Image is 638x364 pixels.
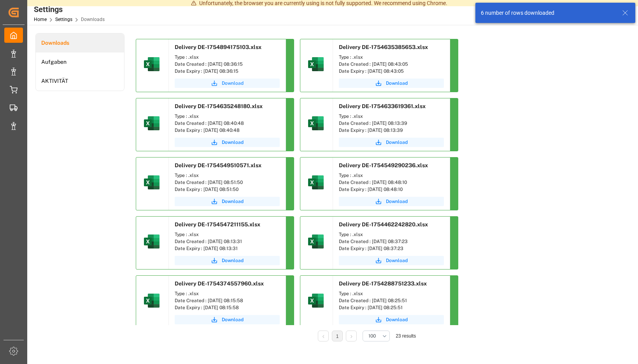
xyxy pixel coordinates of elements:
[222,198,244,205] span: Download
[142,173,161,192] img: microsoft-excel-2019--v1.png
[222,316,244,323] span: Download
[339,61,444,68] div: Date Created : [DATE] 08:43:05
[175,79,280,88] button: Download
[339,44,428,50] span: Delivery DE-1754635385653.xlsx
[368,332,376,339] span: 100
[307,114,325,133] img: microsoft-excel-2019--v1.png
[339,79,444,88] button: Download
[175,197,280,206] button: Download
[339,221,428,227] span: Delivery DE-1754462242820.xlsx
[175,186,280,193] div: Date Expiry : [DATE] 08:51:50
[142,55,161,73] img: microsoft-excel-2019--v1.png
[175,120,280,127] div: Date Created : [DATE] 08:40:48
[55,17,72,22] a: Settings
[332,331,343,341] li: 1
[339,127,444,134] div: Date Expiry : [DATE] 08:13:39
[175,290,280,297] div: Type : .xlsx
[363,331,390,341] button: open menu
[339,245,444,252] div: Date Expiry : [DATE] 08:37:23
[339,297,444,304] div: Date Created : [DATE] 08:25:51
[36,52,124,72] a: Aufgaben
[307,232,325,251] img: microsoft-excel-2019--v1.png
[307,173,325,192] img: microsoft-excel-2019--v1.png
[386,257,408,264] span: Download
[175,179,280,186] div: Date Created : [DATE] 08:51:50
[175,138,280,147] button: Download
[339,315,444,324] button: Download
[339,54,444,61] div: Type : .xlsx
[175,297,280,304] div: Date Created : [DATE] 08:15:58
[34,17,47,22] a: Home
[481,9,615,17] div: 6 number of rows downloaded
[34,3,105,15] div: Settings
[175,280,264,287] span: Delivery DE-1754374557960.xlsx
[36,72,124,91] a: AKTIVITÄT
[307,55,325,73] img: microsoft-excel-2019--v1.png
[386,316,408,323] span: Download
[175,245,280,252] div: Date Expiry : [DATE] 08:13:31
[339,113,444,120] div: Type : .xlsx
[318,331,329,341] li: Previous Page
[175,44,261,50] span: Delivery DE-1754894175103.xlsx
[175,231,280,238] div: Type : .xlsx
[386,80,408,87] span: Download
[339,172,444,179] div: Type : .xlsx
[175,221,260,227] span: Delivery DE-1754547211155.xlsx
[175,127,280,134] div: Date Expiry : [DATE] 08:40:48
[396,333,416,339] span: 23 results
[175,238,280,245] div: Date Created : [DATE] 08:13:31
[339,120,444,127] div: Date Created : [DATE] 08:13:39
[339,162,428,168] span: Delivery DE-1754549290236.xlsx
[36,33,124,52] a: Downloads
[175,61,280,68] div: Date Created : [DATE] 08:36:15
[339,103,426,109] span: Delivery DE-1754633619361.xlsx
[175,68,280,75] div: Date Expiry : [DATE] 08:36:15
[386,139,408,146] span: Download
[307,291,325,310] img: microsoft-excel-2019--v1.png
[339,231,444,238] div: Type : .xlsx
[222,257,244,264] span: Download
[339,138,444,147] button: Download
[346,331,357,341] li: Next Page
[175,304,280,311] div: Date Expiry : [DATE] 08:15:58
[175,172,280,179] div: Type : .xlsx
[386,198,408,205] span: Download
[175,113,280,120] div: Type : .xlsx
[336,334,339,339] a: 1
[339,290,444,297] div: Type : .xlsx
[222,139,244,146] span: Download
[339,179,444,186] div: Date Created : [DATE] 08:48:10
[339,304,444,311] div: Date Expiry : [DATE] 08:25:51
[175,162,261,168] span: Delivery DE-1754549510571.xlsx
[175,256,280,265] button: Download
[142,291,161,310] img: microsoft-excel-2019--v1.png
[339,197,444,206] button: Download
[142,114,161,133] img: microsoft-excel-2019--v1.png
[339,238,444,245] div: Date Created : [DATE] 08:37:23
[142,232,161,251] img: microsoft-excel-2019--v1.png
[339,68,444,75] div: Date Expiry : [DATE] 08:43:05
[175,315,280,324] button: Download
[339,280,427,287] span: Delivery DE-1754288751233.xlsx
[175,103,263,109] span: Delivery DE-1754635248180.xlsx
[339,256,444,265] button: Download
[339,186,444,193] div: Date Expiry : [DATE] 08:48:10
[222,80,244,87] span: Download
[175,54,280,61] div: Type : .xlsx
